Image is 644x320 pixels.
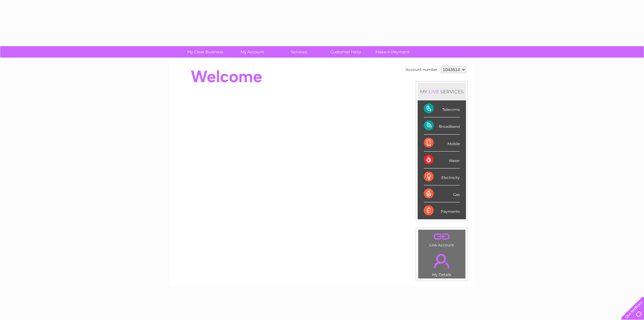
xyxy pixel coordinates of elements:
[320,46,371,58] a: Customer Help
[420,250,464,272] a: .
[273,46,324,58] a: Services
[180,46,231,58] a: My Clear Business
[227,46,277,58] a: My Account
[424,135,460,152] div: Mobile
[424,152,460,168] div: Water
[420,231,464,242] a: .
[404,64,439,75] td: Account number
[418,229,466,249] td: Link Account
[427,89,440,95] div: LIVE
[418,83,466,100] div: MY SERVICES
[424,202,460,219] div: Payments
[424,185,460,202] div: Gas
[367,46,418,58] a: Make A Payment
[418,249,466,279] td: My Details
[424,117,460,134] div: Broadband
[424,100,460,117] div: Telecoms
[424,168,460,185] div: Electricity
